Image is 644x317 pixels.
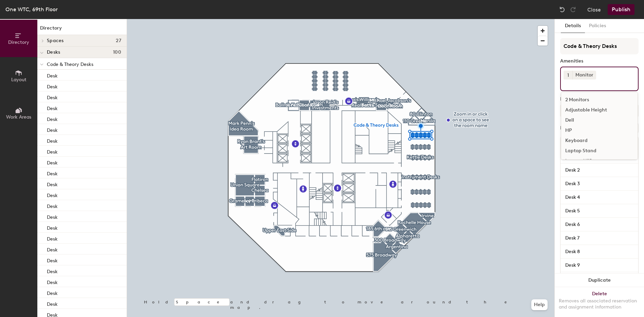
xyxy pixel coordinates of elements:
input: Unnamed desk [562,247,637,257]
p: Desk [47,278,58,285]
p: Desk [47,299,58,307]
p: Desk [47,169,58,177]
div: Lenovo-USB [561,156,638,166]
button: Policies [585,19,610,33]
h1: Directory [37,24,127,35]
p: Desk [47,256,58,264]
p: Desk [47,125,58,133]
p: Desk [47,115,58,122]
img: Redo [570,6,576,13]
span: 100 [113,50,121,55]
p: Desk [47,158,58,166]
input: Unnamed desk [562,165,637,175]
input: Unnamed desk [562,233,637,243]
p: Desk [47,212,58,220]
div: Removes all associated reservation and assignment information [559,298,640,310]
div: Dell [561,115,638,125]
p: Desk [47,234,58,242]
p: Desk [47,104,58,111]
input: Unnamed desk [562,179,637,189]
input: Unnamed desk [562,193,637,202]
button: Publish [608,4,634,15]
p: Desk [47,288,58,296]
span: Directory [8,39,29,45]
div: Desks [560,125,573,131]
p: Desk [47,93,58,101]
button: 1 [564,71,572,80]
p: Desk [47,71,58,79]
input: Unnamed desk [562,261,637,270]
p: Desk [47,180,58,188]
div: Monitor [572,71,596,80]
div: Laptop Stand [561,146,638,156]
span: Layout [11,77,26,83]
input: Unnamed desk [562,220,637,229]
button: Close [587,4,601,15]
input: Unnamed desk [562,206,637,216]
div: HP [561,125,638,136]
div: Desk Type [560,96,639,102]
span: 27 [116,38,121,43]
div: Amenities [560,58,639,64]
img: Undo [559,6,566,13]
p: Desk [47,245,58,253]
p: Desk [47,147,58,155]
button: Help [531,299,548,310]
span: Code & Theory Desks [47,61,93,67]
p: Desk [47,82,58,90]
p: Desk [47,191,58,198]
button: Mixed [560,105,639,117]
p: Desk [47,267,58,275]
div: 2 Monitors [561,95,638,105]
p: Desk [47,201,58,209]
p: Desk [47,223,58,231]
div: One WTC, 69th Floor [5,5,58,14]
span: Work Areas [6,114,31,120]
button: Duplicate [555,274,644,287]
button: Details [561,19,585,33]
span: Desks [47,50,60,55]
span: 1 [567,72,569,79]
span: Spaces [47,38,64,43]
div: Keyboard [561,136,638,146]
p: Desk [47,136,58,144]
div: Adjustable Height [561,105,638,115]
button: DeleteRemoves all associated reservation and assignment information [555,287,644,317]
